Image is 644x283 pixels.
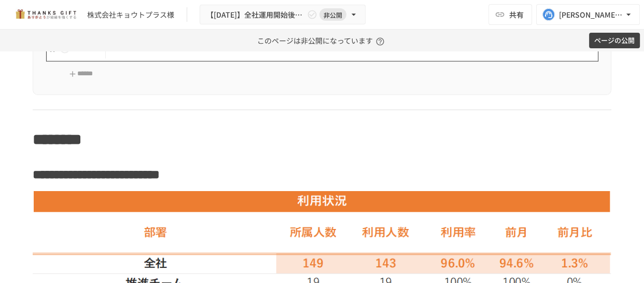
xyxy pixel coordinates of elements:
[589,33,640,49] button: ページの公開
[12,6,79,23] img: mMP1OxWUAhQbsRWCurg7vIHe5HqDpP7qZo7fRoNLXQh
[509,9,524,20] span: 共有
[488,4,532,25] button: 共有
[559,8,623,21] div: [PERSON_NAME][EMAIL_ADDRESS][DOMAIN_NAME]
[200,5,366,25] button: 【[DATE]】全社運用開始後振り返りミーティング非公開
[206,8,305,21] span: 【[DATE]】全社運用開始後振り返りミーティング
[257,30,387,51] p: このページは非公開になっています
[319,9,346,20] span: 非公開
[536,4,640,25] button: [PERSON_NAME][EMAIL_ADDRESS][DOMAIN_NAME]
[87,9,174,20] div: 株式会社キョウトプラス様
